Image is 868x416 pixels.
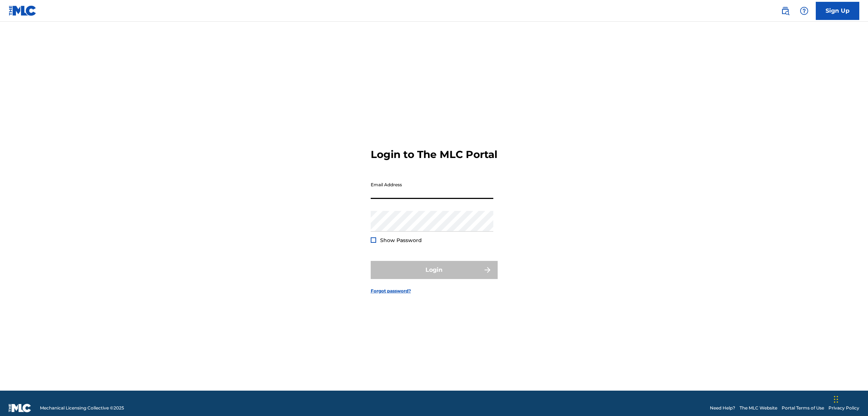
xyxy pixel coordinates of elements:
img: help [800,7,809,15]
a: Forgot password? [371,288,411,294]
h3: Login to The MLC Portal [371,148,497,161]
a: Sign Up [816,2,859,20]
a: Need Help? [710,405,735,411]
a: Portal Terms of Use [782,405,824,411]
a: Public Search [778,4,793,18]
div: Drag [834,388,838,410]
img: logo [9,404,31,412]
a: Privacy Policy [828,405,859,411]
iframe: Chat Widget [832,381,868,416]
a: The MLC Website [740,405,777,411]
span: Show Password [380,237,422,244]
span: Mechanical Licensing Collective © 2025 [40,405,124,411]
img: MLC Logo [9,5,37,16]
div: Help [797,4,811,18]
img: search [781,7,790,15]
